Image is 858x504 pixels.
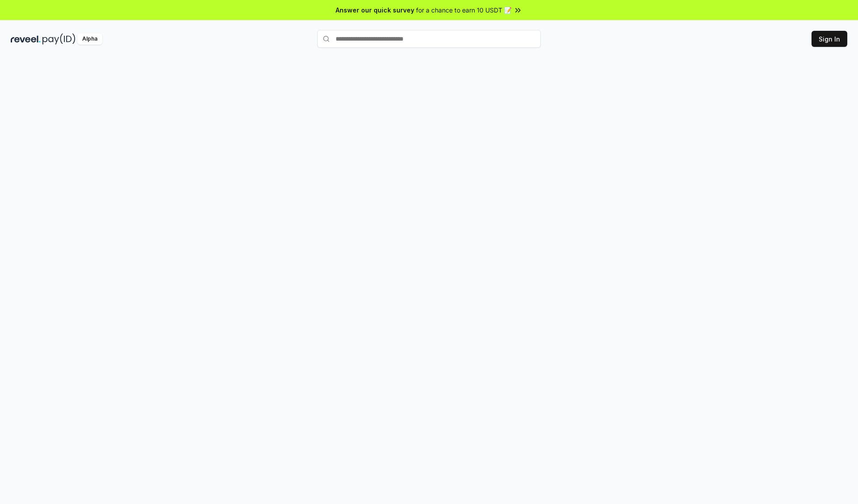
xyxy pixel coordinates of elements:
img: reveel_dark [11,33,41,45]
span: Answer our quick survey [336,5,414,15]
img: pay_id [42,33,76,45]
div: Alpha [77,33,102,45]
span: for a chance to earn 10 USDT 📝 [416,5,512,15]
button: Sign In [812,31,847,47]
